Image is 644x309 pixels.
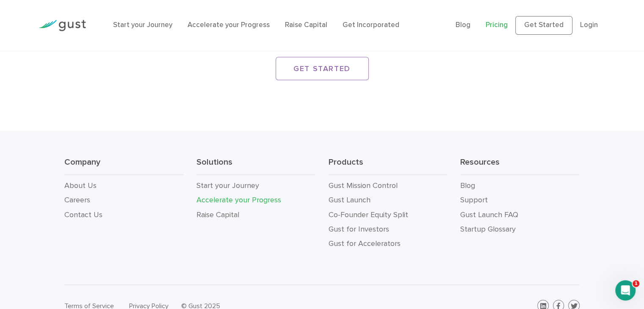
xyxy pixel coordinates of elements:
[39,20,86,31] img: Gust Logo
[515,16,572,35] a: Get Started
[196,156,316,175] h3: Solutions
[460,210,518,219] a: Gust Launch FAQ
[196,181,259,190] a: Start your Journey
[64,181,97,190] a: About Us
[64,210,102,219] a: Contact Us
[285,21,327,29] a: Raise Capital
[328,224,389,233] a: Gust for Investors
[188,21,270,29] a: Accelerate your Progress
[486,21,508,29] a: Pricing
[64,156,184,175] h3: Company
[196,210,239,219] a: Raise Capital
[343,21,399,29] a: Get Incorporated
[276,57,369,80] a: GET STARTED
[456,21,470,29] a: Blog
[503,218,644,309] iframe: Chat Widget
[113,21,172,29] a: Start your Journey
[328,210,408,219] a: Co-Founder Equity Split
[460,195,488,204] a: Support
[328,239,400,248] a: Gust for Accelerators
[460,156,580,175] h3: Resources
[460,181,475,190] a: Blog
[328,181,397,190] a: Gust Mission Control
[196,195,281,204] a: Accelerate your Progress
[328,195,370,204] a: Gust Launch
[580,21,598,29] a: Login
[460,224,516,233] a: Startup Glossary
[64,195,90,204] a: Careers
[328,156,448,175] h3: Products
